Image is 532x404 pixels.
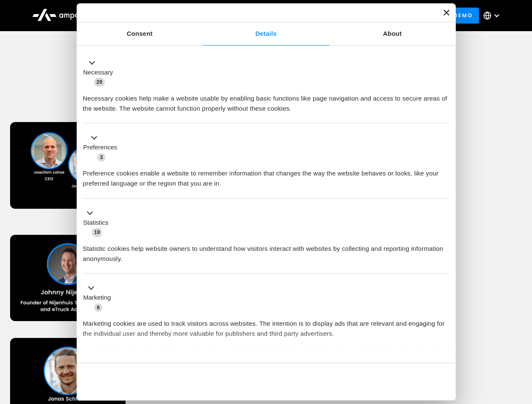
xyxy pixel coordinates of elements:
[10,85,522,105] h1: Upcoming Webinars
[94,303,102,312] span: 6
[444,10,449,16] button: Close banner
[328,369,449,394] button: Okay
[83,312,449,339] div: Marketing cookies are used to track visitors across websites. The intention is to display ads tha...
[92,228,103,237] span: 19
[83,143,118,152] label: Preferences
[83,68,113,77] label: Necessary
[77,22,203,45] a: Consent
[97,153,105,162] span: 3
[83,133,123,162] button: Preferences (3)
[139,359,147,368] span: 3
[329,22,456,45] a: About
[203,22,329,45] a: Details
[83,293,111,303] label: Marketing
[83,283,116,313] button: Marketing (6)
[83,162,449,189] div: Preference cookies enable a website to remember information that changes the way the website beha...
[94,78,105,86] span: 29
[83,208,114,237] button: Statistics (19)
[83,237,449,264] div: Statistic cookies help website owners to understand how visitors interact with websites by collec...
[83,58,118,87] button: Necessary (29)
[83,87,449,114] div: Necessary cookies help make a website usable by enabling basic functions like page navigation and...
[83,358,152,369] button: Unclassified (3)
[83,218,109,228] label: Statistics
